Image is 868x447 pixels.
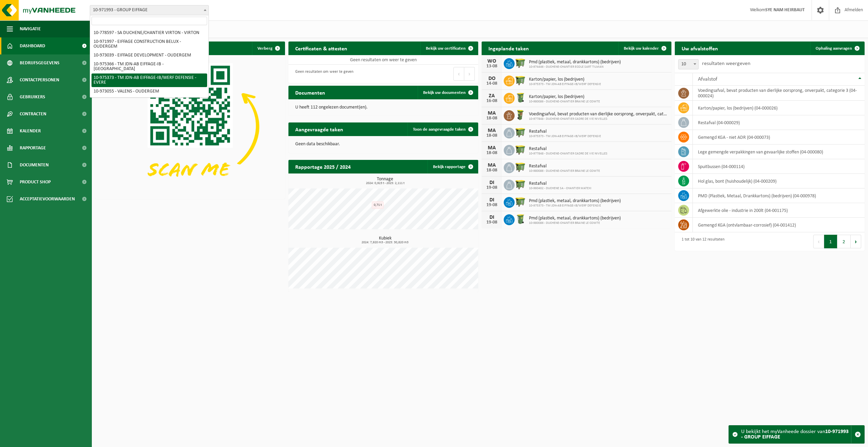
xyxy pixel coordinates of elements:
button: Previous [813,235,824,248]
h3: Kubiek [292,236,478,244]
img: WB-1100-HPE-GN-50 [515,74,526,86]
span: Bekijk uw certificaten [426,46,466,51]
div: WO [485,59,499,64]
span: Rapportage [20,139,46,156]
span: 10-977848 - DUCHENE-CHANTIER CADRE DE VIE NIVELLES [529,117,668,121]
span: Product Shop [20,173,51,191]
li: 10-975366 - TM JDN-AB EIFFAGE-IB - [GEOGRAPHIC_DATA] [91,60,207,73]
span: 10-975373 - TM JDN-AB EIFFAGE-IB/WERF DEFENSIE [529,82,601,86]
p: Geen data beschikbaar. [295,142,471,147]
span: Voedingsafval, bevat producten van dierlijke oorsprong, onverpakt, categorie 3 [529,112,668,117]
a: Toon de aangevraagde taken [407,122,478,136]
span: Acceptatievoorwaarden [20,191,75,208]
span: Contactpersonen [20,71,59,88]
div: 18-08 [485,133,499,138]
td: lege gemengde verpakkingen van gevaarlijke stoffen (04-000080) [693,145,865,159]
div: 19-08 [485,220,499,225]
span: Contracten [20,105,46,122]
li: 10-971997 - EIFFAGE CONSTRUCTION BELUX - OUDERGEM [91,37,207,51]
h2: Rapportage 2025 / 2024 [288,160,357,173]
td: karton/papier, los (bedrijven) (04-000026) [693,101,865,115]
span: 10-971993 - GROUP EIFFAGE [90,5,208,15]
div: 13-08 [485,64,499,69]
span: 10-974446 - DUCHENE-CHANTIER ECOLE SART TILMAN [529,65,621,69]
img: WB-1100-HPE-GN-50 [515,144,526,155]
div: DI [485,215,499,220]
span: Pmd (plastiek, metaal, drankkartons) (bedrijven) [529,198,621,204]
span: 10-977848 - DUCHENE-CHANTIER CADRE DE VIE NIVELLES [529,152,607,156]
span: Restafval [529,164,600,169]
h3: Tonnage [292,177,478,185]
h2: Documenten [288,86,332,99]
span: 10-980086 - DUCHENE-CHANTIER BRAINE LE COMTE [529,169,600,173]
div: 1 tot 10 van 12 resultaten [678,234,724,249]
span: 10 [678,59,699,69]
td: voedingsafval, bevat producten van dierlijke oorsprong, onverpakt, categorie 3 (04-000024) [693,86,865,101]
div: 18-08 [485,168,499,173]
div: ZA [485,93,499,99]
span: 10-975373 - TM JDN-AB EIFFAGE-IB/WERF DEFENSIE [529,134,601,138]
button: Previous [453,67,464,81]
span: Navigatie [20,20,41,37]
span: 10-971993 - GROUP EIFFAGE [90,5,209,15]
div: 0,71 t [372,201,384,209]
a: Bekijk uw certificaten [420,42,478,55]
span: 10-975373 - TM JDN-AB EIFFAGE-IB/WERF DEFENSIE [529,204,621,208]
div: DI [485,197,499,203]
a: Bekijk rapportage [428,160,478,173]
img: WB-1100-HPE-GN-50 [515,127,526,138]
img: WB-1100-HPE-GN-50 [515,196,526,208]
td: hol glas, bont (huishoudelijk) (04-000209) [693,174,865,188]
span: Afvalstof [698,77,717,82]
img: WB-0240-HPE-GN-50 [515,92,526,103]
h2: Ingeplande taken [482,42,536,55]
td: PMD (Plastiek, Metaal, Drankkartons) (bedrijven) (04-000978) [693,188,865,203]
a: Bekijk uw documenten [418,86,478,99]
div: 18-08 [485,151,499,155]
span: Kalender [20,122,41,139]
li: 10-778597 - SA DUCHENE/CHANTIER VIRTON - VIRTON [91,29,207,37]
div: 16-08 [485,99,499,103]
h2: Certificaten & attesten [288,42,354,55]
span: Restafval [529,181,591,186]
span: 10-980086 - DUCHENE-CHANTIER BRAINE LE COMTE [529,100,600,104]
span: Bedrijfsgegevens [20,54,60,71]
td: gemengd KGA (ontvlambaar-corrosief) (04-001412) [693,218,865,232]
div: U bekijkt het myVanheede dossier van [741,426,851,443]
button: 1 [824,235,837,248]
span: Karton/papier, los (bedrijven) [529,94,600,100]
span: Ophaling aanvragen [816,46,852,51]
button: Next [851,235,861,248]
td: restafval (04-000029) [693,115,865,130]
span: Pmd (plastiek, metaal, drankkartons) (bedrijven) [529,216,621,221]
div: Geen resultaten om weer te geven [292,66,353,81]
img: Download de VHEPlus App [95,55,285,198]
span: Pmd (plastiek, metaal, drankkartons) (bedrijven) [529,60,621,65]
div: DI [485,180,499,185]
span: 10-980086 - DUCHENE-CHANTIER BRAINE LE COMTE [529,221,621,225]
span: Gebruikers [20,88,45,105]
div: MA [485,145,499,151]
span: Restafval [529,129,601,134]
img: WB-1100-HPE-GN-50 [515,179,526,190]
div: MA [485,111,499,116]
strong: SYE NAM HEIRBAUT [765,7,805,13]
img: WB-0240-HPE-GN-50 [515,213,526,225]
h2: Uw afvalstoffen [675,42,725,55]
div: DO [485,76,499,81]
td: spuitbussen (04-000114) [693,159,865,174]
span: 10 [679,60,698,69]
strong: 10-971993 - GROUP EIFFAGE [741,429,849,440]
img: WB-0060-HPE-GN-50 [515,109,526,121]
span: Karton/papier, los (bedrijven) [529,77,601,82]
div: 19-08 [485,185,499,190]
div: 18-08 [485,116,499,121]
span: 10-960402 - DUCHENE SA - CHANTIER MATEXI [529,186,591,191]
a: Ophaling aanvragen [810,42,864,55]
li: 10-975373 - TM JDN-AB EIFFAGE-IB/WERF DEFENSIE - EVERE [91,73,207,87]
td: Geen resultaten om weer te geven [288,55,478,65]
span: Dashboard [20,37,45,54]
button: Next [464,67,475,81]
li: 10-973055 - VALENS - OUDERGEM [91,87,207,96]
span: 2024: 0,923 t - 2025: 2,111 t [292,182,478,185]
